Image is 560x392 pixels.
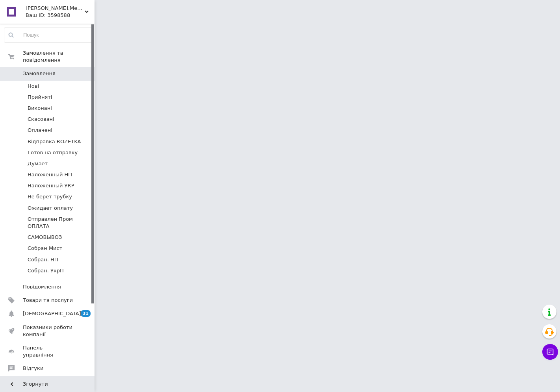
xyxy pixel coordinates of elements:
span: [DEMOGRAPHIC_DATA] [23,310,81,317]
span: Прийняті [28,94,52,101]
span: Відгуки [23,365,43,372]
span: Думает [28,160,48,167]
span: Відправка ROZETKA [28,138,81,145]
span: Оплачені [28,127,52,134]
span: Товари та послуги [23,297,73,304]
span: Наложенный НП [28,171,72,178]
span: САМОВЫВОЗ [28,234,62,241]
span: Виконані [28,105,52,112]
span: Нові [28,83,39,90]
button: Чат з покупцем [542,344,558,360]
span: Собран. НП [28,256,58,263]
span: Не берет трубку [28,193,72,200]
span: Собран. УкрП [28,267,64,274]
span: Скасовані [28,116,54,123]
span: Панель управління [23,344,73,359]
span: Показники роботи компанії [23,324,73,338]
span: Отправлен Пром ОПЛАТА [28,216,92,230]
span: Готов на отправку [28,149,78,156]
span: Viktory.MedSpaBeauty [26,5,85,12]
span: Ожидает оплату [28,205,73,212]
span: Наложенный УКР [28,182,74,189]
span: Собран Мист [28,245,62,252]
input: Пошук [4,28,93,42]
span: Повідомлення [23,283,61,290]
span: Замовлення та повідомлення [23,50,95,64]
div: Ваш ID: 3598588 [26,12,95,19]
span: 31 [81,310,91,317]
span: Замовлення [23,70,56,77]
